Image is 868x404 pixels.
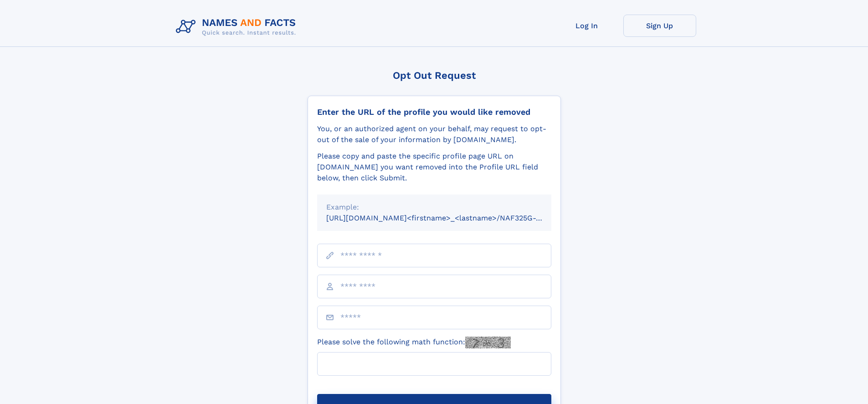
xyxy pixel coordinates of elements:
[317,151,551,184] div: Please copy and paste the specific profile page URL on [DOMAIN_NAME] you want removed into the Pr...
[317,337,511,348] label: Please solve the following math function:
[317,123,551,145] div: You, or an authorized agent on your behalf, may request to opt-out of the sale of your informatio...
[326,202,542,213] div: Example:
[550,15,623,37] a: Log In
[317,107,551,117] div: Enter the URL of the profile you would like removed
[172,15,303,39] img: Logo Names and Facts
[308,70,561,81] div: Opt Out Request
[326,214,569,222] small: [URL][DOMAIN_NAME]<firstname>_<lastname>/NAF325G-xxxxxxxx
[623,15,696,37] a: Sign Up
